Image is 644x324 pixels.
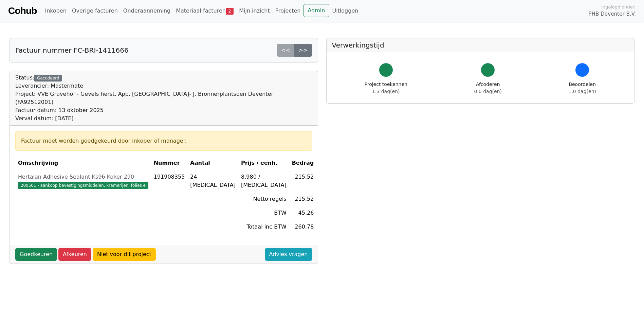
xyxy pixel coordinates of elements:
div: Project: VVE Gravehof - Gevels herst. App. [GEOGRAPHIC_DATA]- J. Bronnerplantsoen Deventer (FA925... [15,90,312,106]
span: 1.3 dag(en) [372,89,400,94]
span: 200501 - aankoop bevestigingsmiddelen, kramerijen, folies e [18,182,148,189]
a: Materiaal facturen2 [173,4,236,18]
div: Afcoderen [474,81,502,95]
a: Inkopen [42,4,69,18]
a: Projecten [273,4,303,18]
td: 215.52 [289,170,317,192]
a: Overige facturen [69,4,121,18]
a: >> [294,44,312,57]
th: Omschrijving [15,156,151,170]
a: Admin [303,4,329,17]
th: Bedrag [289,156,317,170]
td: 45.26 [289,206,317,220]
div: Status: [15,74,312,123]
div: 24 [MEDICAL_DATA] [190,173,236,189]
div: Leverancier: Mastermate [15,82,312,90]
td: 260.78 [289,220,317,234]
a: Mijn inzicht [236,4,273,18]
div: 8.980 / [MEDICAL_DATA] [241,173,287,189]
h5: Verwerkingstijd [332,41,629,49]
h5: Factuur nummer FC-BRI-1411666 [15,46,129,54]
div: Hertalan Adhesive Sealant Ks96 Koker 290 [18,173,148,181]
td: 215.52 [289,192,317,206]
a: Onderaanneming [121,4,173,18]
div: Factuur moet worden goedgekeurd door inkoper of manager. [21,137,307,145]
td: Totaal inc BTW [238,220,289,234]
span: Ingelogd onder: [601,4,636,10]
a: Niet voor dit project [93,248,156,261]
div: Verval datum: [DATE] [15,114,312,123]
th: Aantal [187,156,238,170]
div: Gecodeerd [34,75,62,82]
a: Cohub [8,3,37,19]
span: 0.0 dag(en) [474,89,502,94]
div: Factuur datum: 13 oktober 2025 [15,106,312,114]
td: 191908355 [151,170,188,192]
div: Project toekennen [365,81,407,95]
span: 1.0 dag(en) [569,89,596,94]
td: BTW [238,206,289,220]
span: PHB Deventer B.V. [588,10,636,18]
div: Beoordelen [569,81,596,95]
span: 2 [226,8,234,15]
a: Afkeuren [58,248,91,261]
td: Netto regels [238,192,289,206]
a: Goedkeuren [15,248,57,261]
a: Advies vragen [265,248,312,261]
a: Uitloggen [329,4,361,18]
a: Hertalan Adhesive Sealant Ks96 Koker 290200501 - aankoop bevestigingsmiddelen, kramerijen, folies e [18,173,148,189]
th: Nummer [151,156,188,170]
th: Prijs / eenh. [238,156,289,170]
